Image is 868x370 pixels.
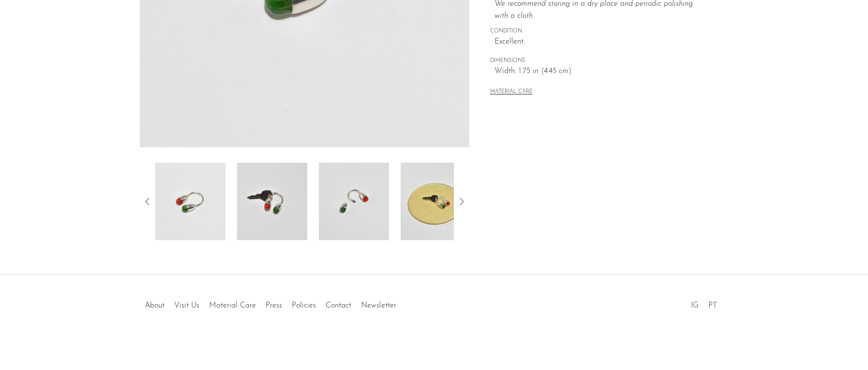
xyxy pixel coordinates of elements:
[145,302,165,309] a: About
[490,89,533,96] button: MATERIAL CARE
[494,65,708,78] span: Width: 1.75 in (4.45 cm)
[490,27,708,36] span: CONDITION
[401,163,471,240] img: Red and Green Key Ring
[266,302,282,309] a: Press
[326,302,351,309] a: Contact
[174,302,199,309] a: Visit Us
[155,163,225,240] img: Red and Green Key Ring
[292,302,316,309] a: Policies
[209,302,256,309] a: Material Care
[691,302,699,309] a: IG
[686,294,722,312] ul: Social Medias
[237,163,307,240] img: Red and Green Key Ring
[494,36,708,48] span: Excellent.
[140,294,401,312] ul: Quick links
[708,302,717,309] a: PT
[490,57,708,65] span: DIMENSIONS
[319,163,389,240] img: Red and Green Key Ring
